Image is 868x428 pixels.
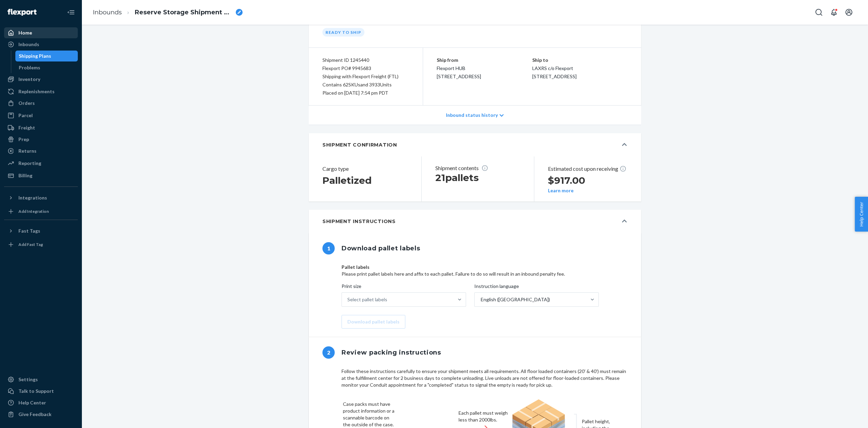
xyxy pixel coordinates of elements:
[309,210,641,233] button: Shipment Instructions
[532,56,628,64] p: Ship to
[474,283,519,292] span: Instruction language
[855,197,868,232] button: Help Center
[4,158,78,169] a: Reporting
[322,28,364,37] div: Ready to ship
[842,5,856,19] button: Open account menu
[64,5,78,19] button: Close Navigation
[18,29,32,36] div: Home
[548,188,574,193] button: Learn more
[4,225,78,236] button: Fast Tags
[87,2,248,23] ol: breadcrumbs
[347,296,387,303] div: Select pallet labels
[322,81,409,89] div: Contains 62 SKUs and 3933 Units
[322,64,409,72] div: Flexport PO# 9945683
[459,410,509,423] figcaption: Each pallet must weigh less than 2000lbs.
[18,136,29,143] div: Prep
[322,141,397,148] h5: SHIPMENT CONFIRMATION
[4,98,78,109] a: Orders
[4,192,78,203] button: Integrations
[827,5,841,19] button: Open notifications
[548,165,627,173] p: Estimated cost upon receiving
[4,122,78,133] a: Freight
[4,409,78,420] button: Give Feedback
[18,227,40,234] div: Fast Tags
[342,345,441,360] h1: Review packing instructions
[93,9,122,16] a: Inbounds
[15,51,78,61] a: Shipping Plans
[309,133,641,156] button: SHIPMENT CONFIRMATION
[435,171,515,184] h1: 21 pallets
[342,315,405,329] button: Download pallet labels
[532,73,577,79] span: [STREET_ADDRESS]
[446,112,498,119] p: Inbound status history
[437,65,481,79] span: Flexport HUB [STREET_ADDRESS]
[18,411,52,418] div: Give Feedback
[342,241,420,256] h1: Download pallet labels
[4,86,78,97] a: Replenishments
[18,41,39,48] div: Inbounds
[19,53,51,59] div: Shipping Plans
[4,239,78,250] a: Add Fast Tag
[480,296,481,303] input: Instruction languageEnglish ([GEOGRAPHIC_DATA])
[342,271,627,277] p: Please print pallet labels here and affix to each pallet. Failure to do so will result in an inbo...
[18,88,55,95] div: Replenishments
[322,346,335,359] span: 2
[135,8,233,17] span: Reserve Storage Shipment STIc2c690be25
[18,388,54,395] div: Talk to Support
[342,368,627,388] div: Follow these instructions carefully to ensure your shipment meets all requirements. All floor loa...
[18,241,43,247] div: Add Fast Tag
[18,148,37,154] div: Returns
[15,62,78,73] a: Problems
[18,399,46,406] div: Help Center
[4,74,78,85] a: Inventory
[322,174,402,187] h2: Palletized
[548,174,627,187] h2: $917.00
[18,124,35,131] div: Freight
[4,397,78,408] a: Help Center
[343,401,395,428] figcaption: Case packs must have product information or a scannable barcode on the outside of the case.
[322,72,409,81] div: Shipping with Flexport Freight (FTL)
[4,374,78,385] a: Settings
[532,64,628,72] p: LAXRS c/o Flexport
[4,39,78,50] a: Inbounds
[18,160,41,167] div: Reporting
[322,56,409,64] div: Shipment ID 1245440
[18,76,40,83] div: Inventory
[322,242,335,254] span: 1
[18,376,38,383] div: Settings
[812,5,826,19] button: Open Search Box
[4,110,78,121] a: Parcel
[4,146,78,156] a: Returns
[4,134,78,145] a: Prep
[342,264,627,271] p: Pallet labels
[18,172,32,179] div: Billing
[342,283,361,292] span: Print size
[18,194,47,201] div: Integrations
[18,100,35,107] div: Orders
[435,165,515,171] p: Shipment contents
[322,218,396,225] h5: Shipment Instructions
[4,170,78,181] a: Billing
[4,206,78,217] a: Add Integration
[18,112,33,119] div: Parcel
[4,27,78,38] a: Home
[19,64,40,71] div: Problems
[322,89,409,97] div: Placed on [DATE] 7:54 pm PDT
[8,9,37,16] img: Flexport logo
[4,386,78,397] a: Talk to Support
[18,208,49,214] div: Add Integration
[437,56,532,64] p: Ship from
[322,165,402,173] header: Cargo type
[481,296,550,303] div: English ([GEOGRAPHIC_DATA])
